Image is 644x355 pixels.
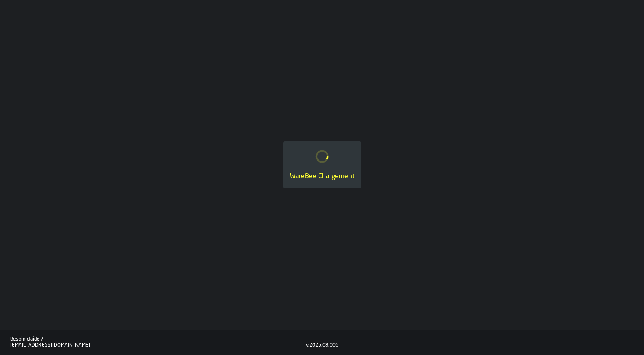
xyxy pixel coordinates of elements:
[306,342,309,348] div: v.
[10,336,306,348] a: Besoin d'aide ?[EMAIL_ADDRESS][DOMAIN_NAME]
[309,342,338,348] div: 2025.08.006
[10,342,306,348] div: [EMAIL_ADDRESS][DOMAIN_NAME]
[290,172,354,182] div: WareBee Chargement
[10,336,306,342] div: Besoin d'aide ?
